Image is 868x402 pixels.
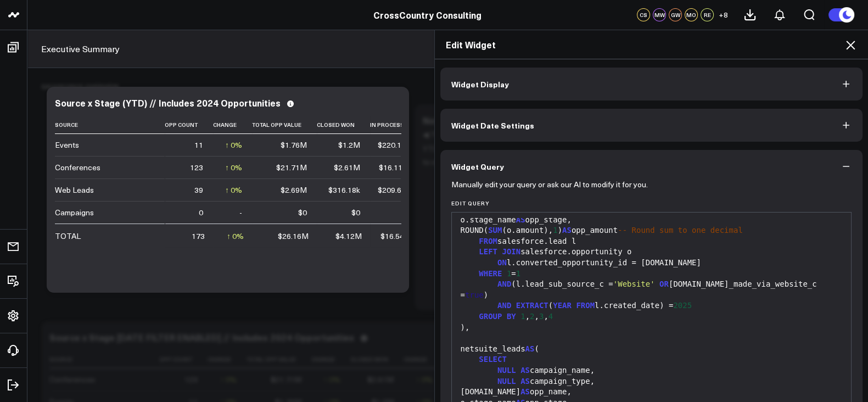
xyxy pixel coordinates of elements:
[457,344,846,355] div: netsuite_leads (
[497,377,516,386] span: NULL
[457,269,846,280] div: =
[673,301,692,310] span: 2025
[451,121,534,130] span: Widget Date Settings
[701,8,714,21] div: RE
[457,387,846,398] div: [DOMAIN_NAME] opp_name,
[457,365,846,376] div: campaign_name,
[479,269,502,278] span: WHERE
[685,8,698,21] div: MO
[488,226,502,235] span: SUM
[440,68,863,101] button: Widget Display
[530,312,534,321] span: 2
[716,8,730,21] button: +8
[669,8,682,21] div: GW
[457,300,846,311] div: ( l.created_date) =
[440,109,863,142] button: Widget Date Settings
[719,11,728,19] span: + 8
[479,312,502,321] span: GROUP
[457,247,846,258] div: salesforce.opportunity o
[457,225,846,236] div: ROUND( (o.amount), ) opp_amount
[520,312,525,321] span: 1
[520,366,530,375] span: AS
[457,322,846,333] div: ),
[497,280,511,288] span: AND
[446,38,858,51] h2: Edit Widget
[373,9,481,21] a: CrossCountry Consulting
[576,301,595,310] span: FROM
[520,387,530,396] span: AS
[479,355,507,364] span: SELECT
[451,200,852,206] label: Edit Query
[451,80,509,88] span: Widget Display
[507,269,511,278] span: 1
[457,279,846,300] div: (l.lead_sub_source_c = [DOMAIN_NAME]_made_via_website_c = )
[516,269,520,278] span: 1
[516,215,525,224] span: AS
[548,312,553,321] span: 4
[553,301,572,310] span: YEAR
[516,301,548,310] span: EXTRACT
[653,8,666,21] div: MW
[507,312,516,321] span: BY
[457,215,846,226] div: o.stage_name opp_stage,
[457,258,846,269] div: l.converted_opportunity_id = [DOMAIN_NAME]
[451,180,648,189] p: Manually edit your query or ask our AI to modify it for you.
[502,247,520,256] span: JOIN
[440,150,863,183] button: Widget Query
[659,280,669,288] span: OR
[539,312,544,321] span: 3
[479,237,497,245] span: FROM
[497,301,511,310] span: AND
[553,226,557,235] span: 1
[562,226,572,235] span: AS
[497,366,516,375] span: NULL
[479,247,497,256] span: LEFT
[451,162,504,171] span: Widget Query
[637,8,650,21] div: CS
[618,226,743,235] span: -- Round sum to one decimal
[465,291,484,299] span: true
[520,377,530,386] span: AS
[497,258,507,267] span: ON
[457,376,846,387] div: campaign_type,
[613,280,655,288] span: 'Website'
[457,236,846,247] div: salesforce.lead l
[525,344,535,353] span: AS
[457,311,846,322] div: , , ,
